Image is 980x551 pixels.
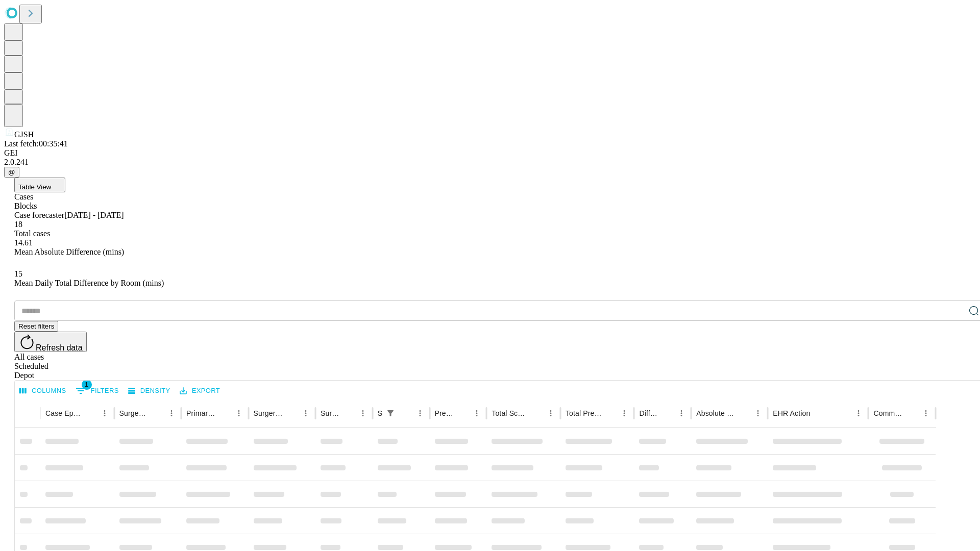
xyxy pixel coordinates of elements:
button: Menu [919,406,933,420]
div: Surgery Date [321,409,340,417]
button: Menu [97,406,112,420]
div: Absolute Difference [696,409,736,417]
button: Menu [674,406,689,420]
span: Reset filters [18,322,54,330]
button: Sort [83,406,97,420]
span: Case forecaster [14,211,64,219]
button: Sort [737,406,751,420]
button: Sort [455,406,470,420]
div: Surgery Name [254,409,283,417]
div: Total Scheduled Duration [492,409,528,417]
div: 1 active filter [383,406,398,420]
button: Sort [399,406,413,420]
span: Refresh data [36,343,83,352]
div: Total Predicted Duration [566,409,602,417]
button: Sort [341,406,356,420]
div: EHR Action [773,409,810,417]
span: @ [8,168,15,176]
div: Comments [873,409,903,417]
span: Mean Daily Total Difference by Room (mins) [14,279,164,287]
span: 18 [14,220,22,229]
span: Table View [18,183,51,191]
span: GJSH [14,130,34,139]
span: 15 [14,269,22,278]
div: Surgeon Name [119,409,149,417]
div: Predicted In Room Duration [435,409,455,417]
button: Menu [470,406,484,420]
button: Reset filters [14,321,58,332]
button: Menu [617,406,631,420]
span: [DATE] - [DATE] [64,211,124,219]
button: Sort [284,406,299,420]
button: Menu [544,406,558,420]
button: Menu [164,406,179,420]
span: Last fetch: 00:35:41 [4,139,68,148]
button: Menu [232,406,246,420]
button: Menu [356,406,370,420]
button: Sort [811,406,825,420]
button: Sort [603,406,617,420]
button: Sort [660,406,674,420]
button: Sort [150,406,164,420]
button: Refresh data [14,332,87,352]
button: Sort [529,406,544,420]
button: Table View [14,178,65,192]
button: Show filters [383,406,398,420]
button: Density [126,383,173,399]
div: Difference [639,409,659,417]
div: Scheduled In Room Duration [378,409,382,417]
span: 1 [82,380,92,390]
span: 14.61 [14,238,33,247]
span: Mean Absolute Difference (mins) [14,247,124,256]
button: Menu [751,406,765,420]
div: 2.0.241 [4,158,976,167]
button: Sort [904,406,919,420]
button: Select columns [17,383,69,399]
div: Case Epic Id [45,409,82,417]
button: Menu [299,406,313,420]
div: Primary Service [186,409,216,417]
button: Menu [851,406,866,420]
button: @ [4,167,19,178]
div: GEI [4,148,976,158]
button: Sort [217,406,232,420]
span: Total cases [14,229,50,238]
button: Show filters [73,383,121,399]
button: Export [177,383,223,399]
button: Menu [413,406,427,420]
